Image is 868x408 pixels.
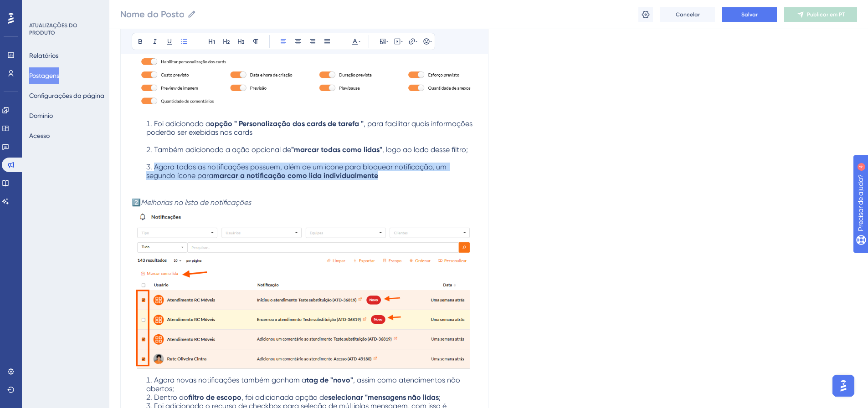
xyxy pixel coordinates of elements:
font: Acesso [29,132,50,139]
font: ATUALIZAÇÕES DO PRODUTO [29,22,77,36]
span: Agora novas notificações também ganham a [154,376,306,384]
font: Configurações da página [29,92,104,99]
button: Postagens [29,67,59,84]
input: Nome do Posto [120,8,184,20]
button: Configurações da página [29,87,104,104]
span: ; [439,393,441,402]
button: Relatórios [29,47,58,64]
span: Foi adicionada a [154,119,210,128]
iframe: Iniciador do Assistente de IA do UserGuiding [830,372,857,399]
span: Também adicionado a ação opcional de [154,145,291,154]
font: Domínio [29,112,53,119]
strong: marcar a notificação como lida individualmente [213,171,378,180]
button: Acesso [29,127,50,144]
strong: "marcar todas como lidas" [291,145,382,154]
font: 4 [85,5,87,10]
span: Dentro do [154,393,188,402]
strong: filtro de escopo [188,393,241,402]
button: Cancelar [660,7,715,22]
button: Salvar [722,7,777,22]
button: Domínio [29,107,53,124]
font: Postagens [29,72,59,79]
span: Agora todos as notificações possuem, além de um ícone para bloquear notificação, um segundo ícone... [146,163,448,180]
span: 2️⃣ [132,198,141,207]
span: , para facilitar quais informações poderão ser exebidas nos cards [146,119,474,137]
font: Relatórios [29,52,58,59]
span: , logo ao lado desse filtro; [382,145,468,154]
strong: opção " Personalização dos cards de tarefa " [210,119,364,128]
font: Precisar de ajuda? [21,4,78,11]
span: , assim como atendimentos não abertos; [146,376,462,393]
font: Cancelar [676,11,700,18]
button: Publicar em PT [784,7,857,22]
font: Salvar [741,11,758,18]
span: , foi adicionada opção de [241,393,328,402]
em: Melhorias na lista de notificações [141,198,251,207]
strong: selecionar "mensagens não lidas [328,393,439,402]
strong: tag de "novo" [306,376,353,384]
font: Publicar em PT [807,11,845,18]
